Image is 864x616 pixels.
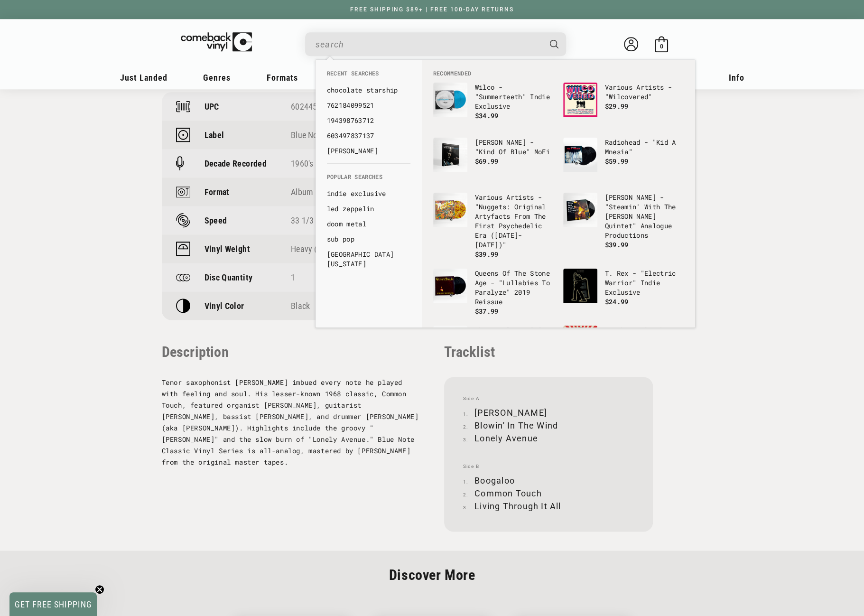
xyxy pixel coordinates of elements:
[463,432,634,445] li: Lonely Avenue
[267,73,298,83] span: Formats
[322,83,415,98] li: recent_searches: chocolate starship
[463,487,634,500] li: Common Touch
[291,301,310,311] span: Black
[475,269,554,307] p: Queens Of The Stone Age - "Lullabies To Paralyze" 2019 Reissue
[316,163,422,276] div: Popular Searches
[327,85,410,95] a: chocolate starship
[475,157,499,166] span: $69.99
[322,173,415,186] li: Popular Searches
[291,130,406,140] div: ,
[433,193,467,227] img: Various Artists - "Nuggets: Original Artyfacts From The First Psychedelic Era (1965-1968)"
[322,98,415,113] li: recent_searches: 762184099521
[563,138,597,172] img: Radiohead - "Kid A Mnesia"
[558,321,688,376] li: default_products: Incubus - "Light Grenades" Regular
[322,216,415,232] li: default_suggestions: doom metal
[433,138,554,183] a: Miles Davis - "Kind Of Blue" MoFi [PERSON_NAME] - "Kind Of Blue" MoFi $69.99
[204,187,230,197] p: Format
[95,585,104,594] button: Close teaser
[327,131,410,140] a: 603497837137
[558,78,688,133] li: default_products: Various Artists - "Wilcovered"
[475,138,554,157] p: [PERSON_NAME] - "Kind Of Blue" MoFi
[291,215,332,225] a: 33 1/3 RPM
[327,234,410,244] a: sub pop
[316,60,422,163] div: Recent Searches
[463,396,634,401] span: Side A
[463,406,634,419] li: [PERSON_NAME]
[305,32,566,56] div: Search
[120,73,167,83] span: Just Landed
[162,344,420,360] p: Description
[605,269,684,297] p: T. Rex - "Electric Warrior" Indie Exclusive
[563,138,684,183] a: Radiohead - "Kid A Mnesia" Radiohead - "Kid A Mnesia" $59.99
[563,83,684,128] a: Various Artists - "Wilcovered" Various Artists - "Wilcovered" $29.99
[327,204,410,214] a: led zeppelin
[428,321,558,376] li: default_products: The Beatles - "1"
[327,146,410,156] a: [PERSON_NAME]
[322,69,415,83] li: Recent Searches
[428,133,558,188] li: default_products: Miles Davis - "Kind Of Blue" MoFi
[327,101,410,110] a: 762184099521
[327,250,410,269] a: [GEOGRAPHIC_DATA][US_STATE]
[204,215,227,225] p: Speed
[563,193,597,227] img: Miles Davis - "Steamin' With The Miles Davis Quintet" Analogue Productions
[203,73,231,83] span: Genres
[291,272,295,282] span: 1
[475,111,499,120] span: $34.99
[444,344,653,360] p: Tracklist
[327,189,410,198] a: indie exclusive
[463,464,634,469] span: Side B
[422,60,695,327] div: Recommended
[428,69,688,78] li: Recommended
[322,143,415,159] li: recent_searches: elton john
[563,326,684,371] a: Incubus - "Light Grenades" Regular Incubus - "Light Grenades" Regular
[433,326,554,371] a: The Beatles - "1" The Beatles - "1"
[605,102,629,111] span: $29.99
[563,269,597,303] img: T. Rex - "Electric Warrior" Indie Exclusive
[433,193,554,259] a: Various Artists - "Nuggets: Original Artyfacts From The First Psychedelic Era (1965-1968)" Variou...
[327,116,410,125] a: 194398763712
[475,326,554,335] p: The Beatles - "1"
[605,138,684,157] p: Radiohead - "Kid A Mnesia"
[433,83,467,117] img: Wilco - "Summerteeth" Indie Exclusive
[291,102,406,112] div: 602445353279
[463,419,634,432] li: Blowin' In The Wind
[204,272,253,282] p: Disc Quantity
[558,188,688,254] li: default_products: Miles Davis - "Steamin' With The Miles Davis Quintet" Analogue Productions
[327,219,410,229] a: doom metal
[563,83,597,117] img: Various Artists - "Wilcovered"
[563,269,684,314] a: T. Rex - "Electric Warrior" Indie Exclusive T. Rex - "Electric Warrior" Indie Exclusive $24.99
[475,83,554,111] p: Wilco - "Summerteeth" Indie Exclusive
[204,159,267,168] p: Decade Recorded
[322,128,415,143] li: recent_searches: 603497837137
[433,138,467,172] img: Miles Davis - "Kind Of Blue" MoFi
[660,43,663,50] span: 0
[475,193,554,250] p: Various Artists - "Nuggets: Original Artyfacts From The First Psychedelic Era ([DATE]-[DATE])"
[428,78,558,133] li: default_products: Wilco - "Summerteeth" Indie Exclusive
[291,130,324,140] a: Blue Note
[291,244,353,254] a: Heavy (180-200g)
[433,83,554,128] a: Wilco - "Summerteeth" Indie Exclusive Wilco - "Summerteeth" Indie Exclusive $34.99
[291,159,313,168] a: 1960's
[15,599,92,609] span: GET FREE SHIPPING
[463,474,634,487] li: Boogaloo
[341,6,523,13] a: FREE SHIPPING $89+ | FREE 100-DAY RETURNS
[563,193,684,250] a: Miles Davis - "Steamin' With The Miles Davis Quintet" Analogue Productions [PERSON_NAME] - "Steam...
[558,133,688,188] li: default_products: Radiohead - "Kid A Mnesia"
[463,500,634,513] li: Living Through It All
[605,240,629,249] span: $39.99
[605,83,684,102] p: Various Artists - "Wilcovered"
[428,188,558,264] li: default_products: Various Artists - "Nuggets: Original Artyfacts From The First Psychedelic Era (...
[605,326,684,345] p: Incubus - "Light Grenades" Regular
[475,250,499,259] span: $39.99
[558,264,688,319] li: default_products: T. Rex - "Electric Warrior" Indie Exclusive
[322,186,415,201] li: default_suggestions: indie exclusive
[322,113,415,128] li: recent_searches: 194398763712
[433,269,554,316] a: Queens Of The Stone Age - "Lullabies To Paralyze" 2019 Reissue Queens Of The Stone Age - "Lullabi...
[322,232,415,247] li: default_suggestions: sub pop
[433,326,467,360] img: The Beatles - "1"
[541,32,567,56] button: Search
[605,157,629,166] span: $59.99
[729,73,744,83] span: Info
[204,130,224,140] p: Label
[322,247,415,271] li: default_suggestions: hotel california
